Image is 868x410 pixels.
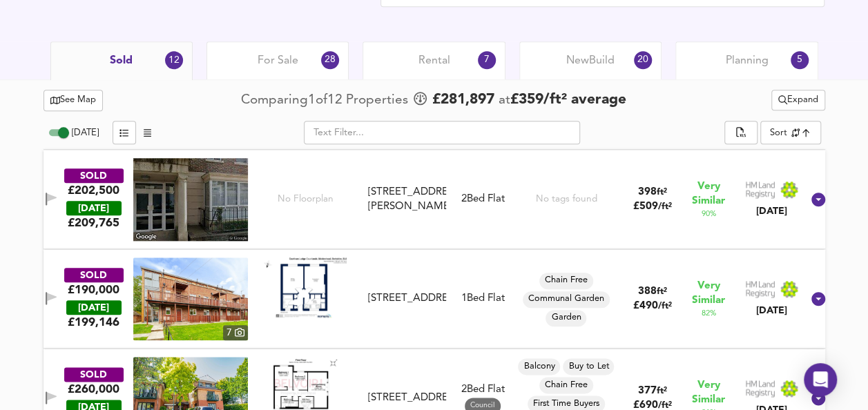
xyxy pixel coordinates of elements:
[633,202,671,212] span: £ 509
[499,94,510,107] span: at
[44,249,825,349] div: SOLD£190,000 [DATE]£199,146property thumbnail 7 Floorplan[STREET_ADDRESS]1Bed FlatChain FreeCommu...
[791,51,809,69] div: 5
[535,193,597,206] div: No tags found
[637,386,656,396] span: 377
[692,378,725,407] span: Very Similar
[278,193,334,206] span: No Floorplan
[110,53,133,68] span: Sold
[418,53,450,68] span: Rental
[634,51,652,69] div: 20
[66,201,122,215] div: [DATE]
[724,121,758,144] div: split button
[657,401,671,410] span: / ft²
[528,398,605,410] span: First Time Buyers
[363,391,452,405] div: Flat 4, Salisbury Court, Ludlow Road, SL6 2RS
[745,380,799,398] img: Land Registry
[165,51,183,69] div: 12
[656,387,666,396] span: ft²
[223,325,248,340] div: 7
[563,358,614,375] div: Buy to Let
[518,358,560,375] div: Balcony
[692,279,725,308] span: Very Similar
[745,181,799,199] img: Land Registry
[461,192,504,206] div: 2 Bed Flat
[745,280,799,298] img: Land Registry
[523,291,610,308] div: Communal Garden
[656,287,666,296] span: ft²
[68,215,119,231] span: £ 209,765
[637,187,656,197] span: 398
[810,390,827,407] svg: Show Details
[44,90,104,111] button: See Map
[461,291,504,306] div: 1 Bed Flat
[701,208,715,219] span: 90 %
[701,308,715,319] span: 82 %
[304,121,580,144] input: Text Filter...
[539,379,593,391] span: Chain Free
[770,126,787,139] div: Sort
[72,128,99,137] span: [DATE]
[566,53,615,68] span: New Build
[478,51,496,69] div: 7
[539,377,593,393] div: Chain Free
[64,367,124,382] div: SOLD
[539,274,593,286] span: Chain Free
[368,291,446,306] div: [STREET_ADDRESS]
[657,302,671,311] span: / ft²
[725,53,768,68] span: Planning
[510,92,626,107] span: £ 359 / ft² average
[133,158,248,241] img: streetview
[66,300,122,315] div: [DATE]
[64,268,124,282] div: SOLD
[68,282,119,297] div: £190,000
[810,191,827,208] svg: Show Details
[633,301,671,311] span: £ 490
[68,183,119,198] div: £202,500
[771,90,825,111] div: split button
[810,291,827,307] svg: Show Details
[546,310,586,326] div: Garden
[760,121,820,144] div: Sort
[64,168,124,183] div: SOLD
[321,51,339,69] div: 28
[518,360,560,373] span: Balcony
[368,391,446,405] div: [STREET_ADDRESS]
[656,188,666,197] span: ft²
[778,92,818,108] span: Expand
[745,204,799,218] div: [DATE]
[745,304,799,318] div: [DATE]
[546,311,586,324] span: Garden
[563,360,614,373] span: Buy to Let
[44,150,825,249] div: SOLD£202,500 [DATE]£209,765No Floorplan[STREET_ADDRESS][PERSON_NAME]2Bed FlatNo tags found398ft²£...
[241,91,412,110] div: Comparing 1 of 12 Properties
[523,293,610,305] span: Communal Garden
[133,257,248,340] img: property thumbnail
[432,90,494,110] span: £ 281,897
[657,202,671,211] span: / ft²
[68,315,119,330] span: £ 199,146
[50,92,97,108] span: See Map
[804,363,837,396] div: Open Intercom Messenger
[264,257,347,318] img: Floorplan
[363,185,452,215] div: Flat 1, Shelley House, 2 - 4 York Road, SL6 1SF
[771,90,825,111] button: Expand
[258,53,298,68] span: For Sale
[368,185,446,215] div: [STREET_ADDRESS][PERSON_NAME]
[692,179,725,208] span: Very Similar
[539,273,593,289] div: Chain Free
[133,257,248,340] a: property thumbnail 7
[68,382,119,397] div: £260,000
[637,286,656,297] span: 388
